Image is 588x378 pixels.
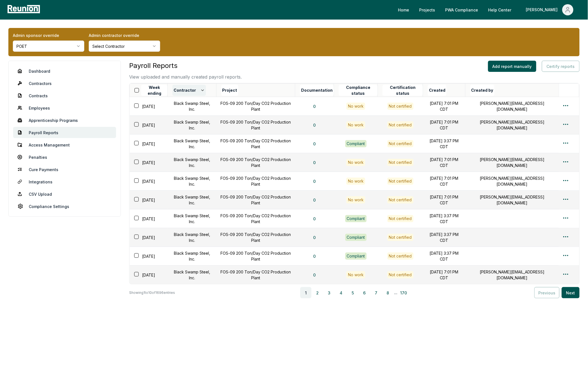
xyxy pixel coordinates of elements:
[387,196,414,204] button: Not certified
[309,138,320,149] button: 0
[133,196,168,204] div: [DATE]
[423,116,465,134] td: [DATE] 7:01 PM CDT
[465,172,559,191] td: [PERSON_NAME][EMAIL_ADDRESS][DOMAIN_NAME]
[216,266,295,284] td: FOS-09 200 Ton/Day CO2 Production Plant
[13,176,116,187] a: Integrations
[339,85,378,96] button: Compliance status
[13,188,116,200] a: CSV Upload
[324,287,335,298] button: 3
[423,134,465,153] td: [DATE] 3:37 PM CDT
[129,290,175,296] p: Showing 1 to 10 of 1696 entries
[172,85,206,96] button: Contractor
[387,140,414,147] button: Not certified
[221,85,238,96] button: Project
[168,191,216,209] td: Black Swamp Steel, Inc.
[133,215,168,223] div: [DATE]
[423,172,465,191] td: [DATE] 7:01 PM CDT
[359,287,370,298] button: 6
[345,140,367,147] div: Compliant
[309,269,320,280] button: 0
[216,116,295,134] td: FOS-09 200 Ton/Day CO2 Production Plant
[562,287,580,298] button: Next
[423,228,465,247] td: [DATE] 3:37 PM CDT
[13,164,116,175] a: Cure Payments
[387,103,414,110] button: Not certified
[387,178,414,185] button: Not certified
[394,4,582,15] nav: Main
[309,157,320,168] button: 0
[465,266,559,284] td: [PERSON_NAME][EMAIL_ADDRESS][DOMAIN_NAME]
[465,153,559,172] td: [PERSON_NAME][EMAIL_ADDRESS][DOMAIN_NAME]
[309,194,320,205] button: 0
[13,115,116,126] a: Apprenticeship Programs
[345,234,367,241] div: Compliant
[133,159,168,167] div: [DATE]
[526,4,560,15] div: [PERSON_NAME]
[387,121,414,129] button: Not certified
[216,134,295,153] td: FOS-09 200 Ton/Day CO2 Production Plant
[133,140,168,148] div: [DATE]
[168,153,216,172] td: Black Swamp Steel, Inc.
[133,121,168,129] div: [DATE]
[13,139,116,150] a: Access Management
[309,232,320,243] button: 0
[346,178,365,185] div: No work
[345,252,367,260] div: Compliant
[168,266,216,284] td: Black Swamp Steel, Inc.
[300,85,334,96] button: Documentation
[13,102,116,114] a: Employees
[346,196,365,204] div: No work
[168,134,216,153] td: Black Swamp Steel, Inc.
[387,252,414,260] div: Not certified
[13,65,116,77] a: Dashboard
[133,102,168,110] div: [DATE]
[300,287,311,298] button: 1
[394,4,414,15] a: Home
[346,103,365,110] div: No work
[13,32,84,38] label: Admin sponsor override
[387,271,414,278] div: Not certified
[415,4,440,15] a: Projects
[423,191,465,209] td: [DATE] 7:01 PM CDT
[423,247,465,266] td: [DATE] 3:37 PM CDT
[423,97,465,116] td: [DATE] 7:01 PM CDT
[387,234,414,241] div: Not certified
[13,201,116,212] a: Compliance Settings
[216,247,295,266] td: FOS-09 200 Ton/Day CO2 Production Plant
[168,97,216,116] td: Black Swamp Steel, Inc.
[522,4,578,15] button: [PERSON_NAME]
[13,152,116,163] a: Penalties
[133,233,168,242] div: [DATE]
[488,61,536,72] button: Add report manually
[387,215,414,222] div: Not certified
[133,177,168,185] div: [DATE]
[168,228,216,247] td: Black Swamp Steel, Inc.
[387,159,414,166] button: Not certified
[371,287,382,298] button: 7
[309,101,320,112] button: 0
[168,209,216,228] td: Black Swamp Steel, Inc.
[168,116,216,134] td: Black Swamp Steel, Inc.
[470,85,495,96] button: Created by
[465,116,559,134] td: [PERSON_NAME][EMAIL_ADDRESS][DOMAIN_NAME]
[13,90,116,101] a: Contracts
[484,4,516,15] a: Help Center
[309,251,320,262] button: 0
[423,209,465,228] td: [DATE] 3:37 PM CDT
[394,289,397,296] span: ...
[465,191,559,209] td: [PERSON_NAME][EMAIL_ADDRESS][DOMAIN_NAME]
[309,176,320,187] button: 0
[13,78,116,89] a: Contractors
[13,127,116,138] a: Payroll Reports
[465,97,559,116] td: [PERSON_NAME][EMAIL_ADDRESS][DOMAIN_NAME]
[168,247,216,266] td: Black Swamp Steel, Inc.
[382,287,393,298] button: 8
[216,209,295,228] td: FOS-09 200 Ton/Day CO2 Production Plant
[423,153,465,172] td: [DATE] 7:01 PM CDT
[346,159,365,166] div: No work
[428,85,447,96] button: Created
[345,215,367,222] div: Compliant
